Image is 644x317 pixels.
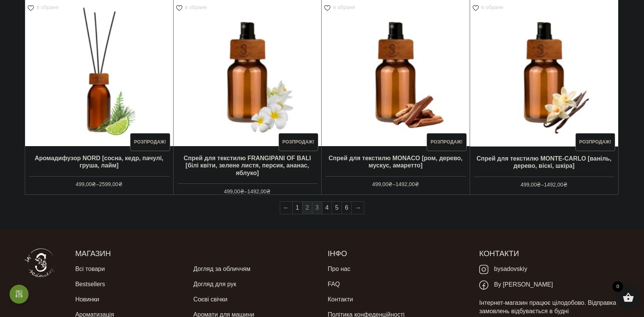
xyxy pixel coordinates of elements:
[325,176,466,188] span: –
[473,5,479,11] img: unfavourite.svg
[328,261,350,277] a: Про нас
[118,181,123,187] span: ₴
[388,181,392,187] span: ₴
[479,277,553,293] a: By [PERSON_NAME]
[415,181,419,187] span: ₴
[76,181,96,187] bdi: 499,00
[28,4,61,10] a: в обране
[177,183,318,196] span: –
[75,277,105,292] a: Bestsellers
[328,249,468,258] h5: Інфо
[25,151,173,172] h2: Аромадифузор NORD [сосна, кедр, пачулі, груша, лайм]
[328,292,353,307] a: Контакти
[352,202,364,214] a: →
[28,5,34,11] img: unfavourite.svg
[92,181,96,187] span: ₴
[130,133,170,151] span: Розпродаж!
[37,4,59,10] span: в обране
[395,181,419,187] bdi: 1492,00
[279,133,319,151] span: Розпродаж!
[224,188,244,194] bdi: 499,00
[324,5,330,11] img: unfavourite.svg
[293,202,302,214] a: 1
[280,202,292,214] a: ←
[544,182,567,188] bdi: 1492,00
[427,133,467,151] span: Розпродаж!
[312,202,322,214] a: 3
[322,151,470,172] h2: Спрей для текстилю MONACO [ром, дерево, мускус, амаретто]
[479,299,619,316] p: Інтернет-магазин працює цілодобово. Відправка замовлень відбувається в будні
[193,277,236,292] a: Догляд для рук
[563,182,567,188] span: ₴
[521,182,541,188] bdi: 499,00
[29,176,169,188] span: –
[479,261,527,277] a: bysadovskiy
[322,202,332,214] a: 4
[479,249,619,258] h5: Контакти
[193,292,227,307] a: Соєві свічки
[247,188,271,194] bdi: 1492,00
[342,202,351,214] a: 6
[174,151,322,180] h2: Спрей для текстилю FRANGIPANI OF BALI [білі квіти, зелене листя, персик, ананас, яблуко]
[328,277,340,292] a: FAQ
[324,4,358,10] a: в обране
[266,188,271,194] span: ₴
[193,261,250,277] a: Догляд за обличчям
[75,249,316,258] h5: Магазин
[240,188,244,194] span: ₴
[332,202,341,214] a: 5
[474,177,615,189] span: –
[372,181,393,187] bdi: 499,00
[537,182,541,188] span: ₴
[612,281,623,292] span: 0
[176,5,182,11] img: unfavourite.svg
[481,4,504,10] span: в обране
[473,4,506,10] a: в обране
[575,133,615,151] span: Розпродаж!
[75,261,105,277] a: Всі товари
[176,4,210,10] a: в обране
[75,292,99,307] a: Новинки
[99,181,123,187] bdi: 2599,00
[470,152,618,172] h2: Спрей для текстилю MONTE-CARLO [ваніль, дерево, віскі, шкіра]
[333,4,355,10] span: в обране
[303,202,312,214] span: 2
[185,4,207,10] span: в обране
